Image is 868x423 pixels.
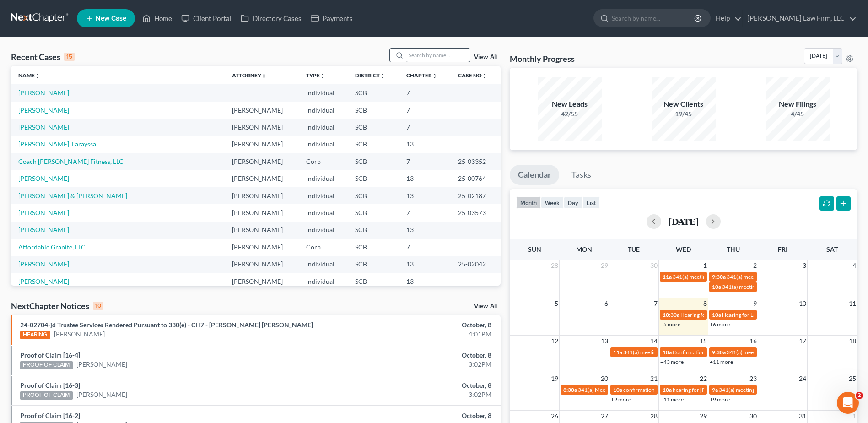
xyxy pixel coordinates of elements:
span: 5 [554,298,559,309]
td: 25-00764 [451,170,501,187]
h2: [DATE] [669,217,699,226]
button: month [516,196,541,209]
a: [PERSON_NAME] [18,174,69,182]
td: [PERSON_NAME] [225,222,299,239]
a: Client Portal [177,10,236,27]
span: 3 [802,260,807,271]
td: 25-02187 [451,187,501,204]
span: Thu [727,245,740,253]
div: 19/45 [652,109,716,119]
span: 10:30a [663,311,679,318]
span: hearing for [PERSON_NAME] [673,386,743,393]
span: 15 [699,336,708,347]
a: [PERSON_NAME] Law Firm, LLC [743,10,857,27]
span: 10a [712,311,721,318]
td: SCB [348,239,399,255]
a: [PERSON_NAME] [18,106,69,114]
td: [PERSON_NAME] [225,119,299,136]
a: Case Nounfold_more [458,72,487,79]
span: 11a [663,273,672,280]
a: Home [138,10,177,27]
span: 1 [852,411,857,422]
td: [PERSON_NAME] [225,170,299,187]
input: Search by name... [406,49,470,62]
td: 7 [399,153,451,170]
div: New Filings [766,99,830,109]
input: Search by name... [612,10,695,27]
td: 13 [399,222,451,239]
span: 19 [550,373,559,384]
span: 20 [600,373,609,384]
i: unfold_more [35,73,40,79]
span: 17 [798,336,807,347]
td: SCB [348,84,399,101]
a: Calendar [510,165,559,185]
span: 30 [749,411,758,422]
div: 3:02PM [340,390,491,399]
span: 6 [604,298,609,309]
a: Proof of Claim [16-3] [20,381,80,389]
td: Individual [299,222,348,239]
td: Individual [299,102,348,119]
span: New Case [96,15,126,22]
a: +11 more [660,396,684,403]
span: 10a [663,386,672,393]
button: day [564,196,582,209]
span: 9 [752,298,758,309]
td: 25-02042 [451,256,501,273]
span: 23 [749,373,758,384]
td: SCB [348,273,399,290]
span: 2 [856,392,863,399]
i: unfold_more [261,73,267,79]
a: +11 more [710,358,733,365]
td: Individual [299,187,348,204]
span: 9:30a [712,273,726,280]
td: [PERSON_NAME] [225,204,299,221]
span: 14 [649,336,658,347]
td: 7 [399,102,451,119]
a: Tasks [563,165,599,185]
span: 11a [613,349,622,356]
td: SCB [348,204,399,221]
a: [PERSON_NAME] [18,123,69,131]
span: 8:30a [563,386,577,393]
div: 15 [64,53,75,61]
a: View All [474,54,497,60]
a: Typeunfold_more [306,72,325,79]
div: 3:02PM [340,360,491,369]
a: Help [711,10,742,27]
span: 9:30a [712,349,726,356]
span: 25 [848,373,857,384]
td: Individual [299,84,348,101]
span: 10a [613,386,622,393]
span: 10 [798,298,807,309]
td: SCB [348,119,399,136]
td: Individual [299,170,348,187]
td: 7 [399,119,451,136]
a: [PERSON_NAME] & [PERSON_NAME] [18,192,127,200]
a: +43 more [660,358,684,365]
a: [PERSON_NAME] [18,260,69,268]
td: [PERSON_NAME] [225,273,299,290]
td: [PERSON_NAME] [225,239,299,255]
span: 8 [702,298,708,309]
a: Affordable Granite, LLC [18,243,86,251]
button: week [541,196,564,209]
div: Recent Cases [11,51,75,62]
span: Confirmation Hearing for [PERSON_NAME] [673,349,777,356]
td: SCB [348,170,399,187]
div: October, 8 [340,381,491,390]
a: +6 more [710,321,730,328]
div: PROOF OF CLAIM [20,391,73,400]
td: 13 [399,256,451,273]
a: [PERSON_NAME] [54,330,105,339]
td: 25-03352 [451,153,501,170]
span: 22 [699,373,708,384]
h3: Monthly Progress [510,53,575,64]
td: [PERSON_NAME] [225,153,299,170]
span: 341(a) Meeting of Creditors for [PERSON_NAME] [578,386,696,393]
span: 29 [699,411,708,422]
span: 28 [550,260,559,271]
div: 4:01PM [340,330,491,339]
a: [PERSON_NAME] [18,209,69,217]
